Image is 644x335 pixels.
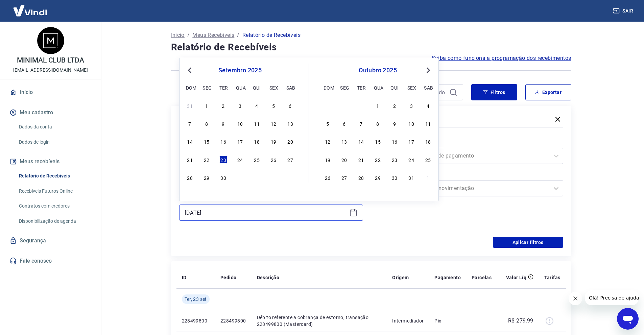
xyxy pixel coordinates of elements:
div: Choose segunda-feira, 1 de setembro de 2025 [202,101,211,110]
div: Choose quinta-feira, 16 de outubro de 2025 [390,137,399,145]
div: Choose domingo, 21 de setembro de 2025 [186,155,194,164]
div: qui [253,83,261,92]
p: 228499800 [220,317,246,324]
button: Sair [612,5,636,17]
div: outubro 2025 [323,66,433,74]
div: ter [219,83,228,92]
div: sex [269,83,278,92]
div: Choose domingo, 14 de setembro de 2025 [186,137,194,145]
div: Choose quinta-feira, 25 de setembro de 2025 [253,155,261,164]
p: / [237,31,239,39]
div: Choose sexta-feira, 12 de setembro de 2025 [269,119,278,127]
button: Next Month [424,66,432,74]
p: / [187,31,190,39]
div: Choose segunda-feira, 29 de setembro de 2025 [202,173,211,182]
div: Choose terça-feira, 14 de outubro de 2025 [357,137,365,145]
button: Aplicar filtros [493,237,563,248]
div: Choose domingo, 28 de setembro de 2025 [186,173,194,182]
p: -R$ 279,99 [507,317,533,325]
label: Tipo de Movimentação [381,171,562,179]
div: Choose segunda-feira, 6 de outubro de 2025 [340,119,348,127]
div: Choose sábado, 13 de setembro de 2025 [286,119,294,127]
div: Choose domingo, 5 de outubro de 2025 [324,119,332,127]
div: month 2025-10 [323,100,433,182]
div: Choose terça-feira, 7 de outubro de 2025 [357,119,365,127]
a: Meus Recebíveis [192,31,234,39]
a: Relatório de Recebíveis [16,169,93,183]
div: Choose sábado, 20 de setembro de 2025 [286,137,294,145]
p: Início [171,31,185,39]
div: Choose sábado, 4 de outubro de 2025 [424,101,432,110]
button: Meu cadastro [8,105,93,120]
button: Meus recebíveis [8,154,93,169]
div: seg [340,83,348,92]
div: qui [390,83,399,92]
p: MINIMAL CLUB LTDA [17,57,84,64]
div: Choose quinta-feira, 9 de outubro de 2025 [390,119,399,127]
div: Choose quarta-feira, 17 de setembro de 2025 [236,137,244,145]
p: ID [182,274,187,281]
div: qua [236,83,244,92]
div: Choose segunda-feira, 8 de setembro de 2025 [202,119,211,127]
div: Choose quarta-feira, 10 de setembro de 2025 [236,119,244,127]
div: Choose sexta-feira, 3 de outubro de 2025 [407,101,415,110]
div: Choose terça-feira, 9 de setembro de 2025 [219,119,228,127]
h4: Relatório de Recebíveis [171,41,571,54]
span: Olá! Precisa de ajuda? [4,5,57,10]
p: 228499800 [182,317,210,324]
div: Choose sexta-feira, 19 de setembro de 2025 [269,137,278,145]
a: Recebíveis Futuros Online [16,184,93,198]
div: Choose sexta-feira, 24 de outubro de 2025 [407,155,415,164]
a: Contratos com credores [16,199,93,213]
input: Data final [185,208,347,218]
p: Parcelas [472,274,492,281]
div: Choose sexta-feira, 26 de setembro de 2025 [269,155,278,164]
div: ter [357,83,365,92]
div: Choose segunda-feira, 22 de setembro de 2025 [202,155,211,164]
div: Choose quinta-feira, 11 de setembro de 2025 [253,119,261,127]
div: Choose sexta-feira, 5 de setembro de 2025 [269,101,278,110]
div: Choose sábado, 25 de outubro de 2025 [424,155,432,164]
div: Choose domingo, 31 de agosto de 2025 [186,101,194,110]
p: Pedido [220,274,236,281]
p: Pagamento [434,274,461,281]
a: Fale conosco [8,254,93,268]
div: Choose quinta-feira, 18 de setembro de 2025 [253,137,261,145]
div: Choose quarta-feira, 8 de outubro de 2025 [374,119,382,127]
p: Débito referente a cobrança de estorno, transação 228499800 (Mastercard) [257,314,382,328]
div: Choose terça-feira, 21 de outubro de 2025 [357,155,365,164]
div: Choose terça-feira, 16 de setembro de 2025 [219,137,228,145]
div: Choose quarta-feira, 15 de outubro de 2025 [374,137,382,145]
a: Dados de login [16,135,93,149]
div: Choose sábado, 18 de outubro de 2025 [424,137,432,145]
div: seg [202,83,211,92]
div: Choose domingo, 28 de setembro de 2025 [324,101,332,110]
div: Choose sábado, 4 de outubro de 2025 [286,173,294,182]
span: Saiba como funciona a programação dos recebimentos [432,54,571,62]
div: Choose quarta-feira, 22 de outubro de 2025 [374,155,382,164]
div: sab [286,83,294,92]
div: Choose quarta-feira, 29 de outubro de 2025 [374,173,382,182]
div: Choose quinta-feira, 23 de outubro de 2025 [390,155,399,164]
div: dom [186,83,194,92]
a: Disponibilização de agenda [16,214,93,228]
div: dom [324,83,332,92]
div: sex [407,83,415,92]
div: Choose domingo, 7 de setembro de 2025 [186,119,194,127]
p: Origem [392,274,409,281]
iframe: Mensagem da empresa [585,290,639,305]
div: Choose sábado, 1 de novembro de 2025 [424,173,432,182]
div: Choose quinta-feira, 2 de outubro de 2025 [390,101,399,110]
div: Choose sábado, 27 de setembro de 2025 [286,155,294,164]
div: Choose domingo, 26 de outubro de 2025 [324,173,332,182]
button: Previous Month [186,66,194,74]
div: Choose sexta-feira, 10 de outubro de 2025 [407,119,415,127]
img: Vindi [8,0,52,21]
div: Choose quarta-feira, 3 de setembro de 2025 [236,101,244,110]
div: Choose segunda-feira, 13 de outubro de 2025 [340,137,348,145]
div: Choose domingo, 12 de outubro de 2025 [324,137,332,145]
p: Intermediador [392,317,424,324]
p: Relatório de Recebíveis [242,31,301,39]
img: 2376d592-4d34-4ee8-99c1-724014accce1.jpeg [37,27,64,54]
